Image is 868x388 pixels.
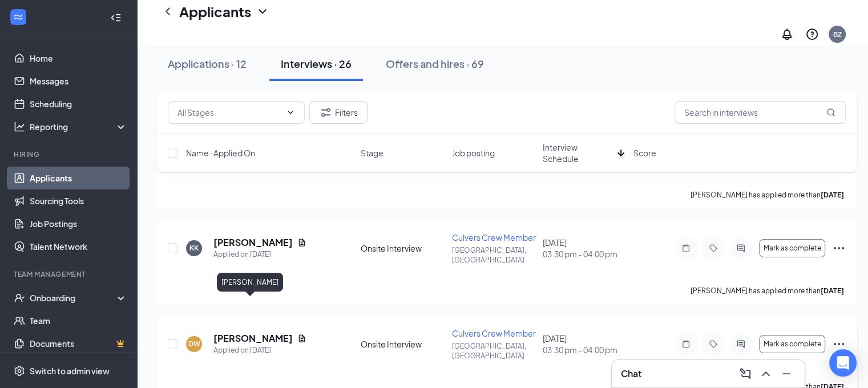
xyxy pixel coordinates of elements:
span: Name · Applied On [186,147,255,159]
svg: ActiveChat [734,244,748,253]
div: Onsite Interview [361,242,445,254]
button: ChevronUp [757,365,775,383]
div: Reporting [30,121,128,132]
span: Interview Schedule [543,142,613,164]
svg: ArrowDown [614,146,628,160]
svg: ChevronDown [286,108,295,117]
span: Job posting [452,147,495,159]
p: [GEOGRAPHIC_DATA], [GEOGRAPHIC_DATA] [452,341,536,361]
svg: Settings [14,365,25,377]
input: All Stages [177,106,281,119]
a: Messages [30,70,127,92]
p: [PERSON_NAME] has applied more than . [691,190,846,200]
div: DW [188,339,200,349]
button: ComposeMessage [736,365,754,383]
p: [PERSON_NAME] has applied more than . [691,286,846,296]
b: [DATE] [821,191,844,199]
a: DocumentsCrown [30,332,127,355]
svg: Filter [319,106,333,119]
span: Culvers Crew Member [452,232,536,242]
span: 03:30 pm - 04:00 pm [543,344,627,355]
svg: Ellipses [832,337,846,351]
svg: QuestionInfo [805,27,819,41]
a: Talent Network [30,235,127,258]
div: KK [189,243,199,253]
a: Team [30,309,127,332]
div: Interviews · 26 [281,56,352,71]
div: Offers and hires · 69 [386,56,484,71]
div: Hiring [14,149,125,159]
div: Applications · 12 [168,56,247,71]
div: Onboarding [30,292,118,304]
svg: Minimize [780,367,793,381]
div: Onsite Interview [361,338,445,350]
span: 03:30 pm - 04:00 pm [543,248,627,260]
b: [DATE] [821,286,844,295]
div: [PERSON_NAME] [217,273,283,292]
a: Sourcing Tools [30,189,127,212]
div: [DATE] [543,237,627,260]
svg: Analysis [14,121,25,132]
svg: MagnifyingGlass [826,108,835,117]
div: BZ [833,30,842,39]
span: Culvers Crew Member [452,328,536,338]
button: Mark as complete [759,335,825,353]
div: Applied on [DATE] [213,249,306,260]
a: Job Postings [30,212,127,235]
a: Home [30,47,127,70]
a: Applicants [30,167,127,189]
svg: Ellipses [832,241,846,255]
h5: [PERSON_NAME] [213,332,293,345]
svg: UserCheck [14,292,25,304]
svg: Notifications [780,27,794,41]
h5: [PERSON_NAME] [213,236,293,249]
p: [GEOGRAPHIC_DATA], [GEOGRAPHIC_DATA] [452,245,536,265]
span: Score [633,147,656,159]
button: Filter Filters [309,101,368,124]
svg: Tag [706,244,720,253]
div: Open Intercom Messenger [829,349,857,377]
svg: ChevronDown [256,5,269,18]
svg: Document [297,334,306,343]
h1: Applicants [179,2,251,21]
div: Switch to admin view [30,365,110,377]
a: Scheduling [30,92,127,115]
svg: ActiveChat [734,339,748,349]
svg: Tag [706,339,720,349]
svg: ChevronLeft [161,5,175,18]
svg: ChevronUp [759,367,773,381]
svg: Note [679,244,693,253]
input: Search in interviews [675,101,846,124]
span: Stage [361,147,383,159]
div: [DATE] [543,333,627,355]
svg: ComposeMessage [738,367,752,381]
svg: WorkstreamLogo [13,11,24,23]
span: Mark as complete [763,244,821,252]
span: Mark as complete [763,340,821,348]
svg: Document [297,238,306,247]
svg: Note [679,339,693,349]
div: Team Management [14,269,125,279]
button: Minimize [777,365,796,383]
div: Applied on [DATE] [213,345,306,356]
button: Mark as complete [759,239,825,257]
h3: Chat [621,367,641,380]
svg: Collapse [110,12,122,23]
